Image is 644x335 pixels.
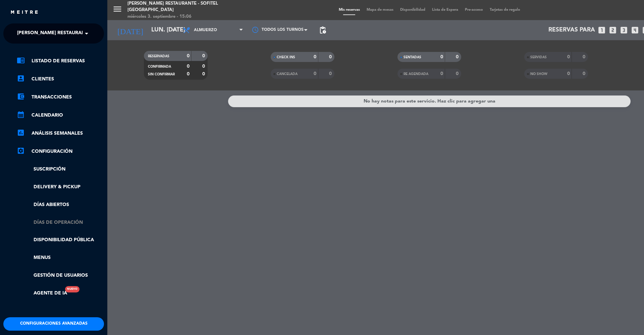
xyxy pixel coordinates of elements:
a: account_boxClientes [17,75,104,83]
i: calendar_month [17,111,25,119]
a: Días abiertos [17,201,104,209]
a: Delivery & Pickup [17,183,104,191]
a: Días de Operación [17,219,104,226]
span: [PERSON_NAME] restaurante - Sofitel [GEOGRAPHIC_DATA] [17,26,165,41]
a: Gestión de usuarios [17,272,104,279]
img: MEITRE [10,10,39,15]
a: assessmentANÁLISIS SEMANALES [17,129,104,137]
a: chrome_reader_modeListado de Reservas [17,57,104,65]
a: Agente de IANuevo [17,289,67,297]
i: account_balance_wallet [17,92,25,100]
button: Configuraciones avanzadas [3,317,104,331]
i: settings_applications [17,147,25,155]
div: Nuevo [65,286,79,292]
span: pending_actions [319,26,327,34]
a: Disponibilidad pública [17,236,104,244]
a: calendar_monthCalendario [17,111,104,119]
a: Suscripción [17,165,104,173]
i: account_box [17,74,25,82]
i: assessment [17,129,25,137]
a: account_balance_walletTransacciones [17,93,104,101]
a: Menus [17,254,104,262]
i: chrome_reader_mode [17,56,25,64]
a: Configuración [17,147,104,155]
